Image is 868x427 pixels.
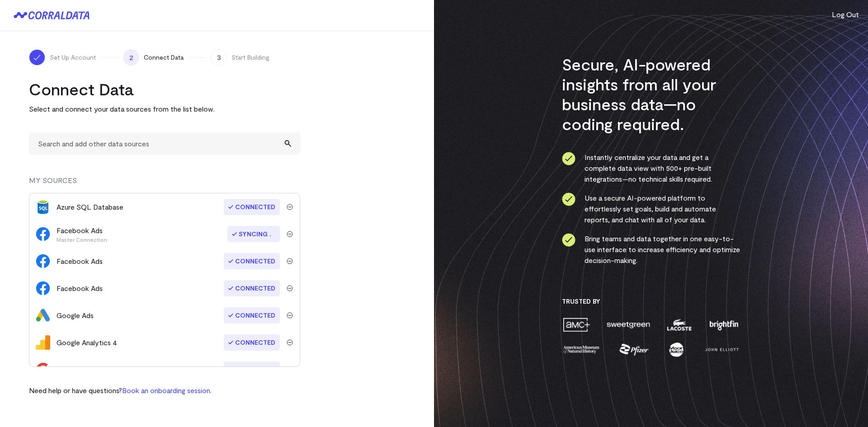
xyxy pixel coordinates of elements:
li: Bring teams and data together in one easy-to-use interface to increase efficiency and optimize de... [562,233,741,266]
img: lacoste-ee8d7bb45e342e37306c36566003b9a215fb06da44313bcf359925cbd6d27eb6.png [666,317,693,333]
img: google_search_console-533018f47109e27854675e05648670b4c91e2b0b85dcd29c19f4119de3c9a0a5.svg [36,362,50,377]
h2: Connect Data [29,79,300,99]
img: google_ads-1b58f43bd7feffc8709b649899e0ff922d69da16945e3967161387f108ed8d2f.png [36,308,50,323]
span: Set Up Account [50,53,96,62]
img: trash-ca1c80e1d16ab71a5036b7411d6fcb154f9f8364eee40f9fb4e52941a92a1061.svg [287,258,293,264]
span: Connected [224,280,280,296]
img: amnh-fc366fa550d3bbd8e1e85a3040e65cc9710d0bea3abcf147aa05e3a03bbbee56.png [562,342,601,357]
div: Google Search Console [57,364,132,375]
div: Facebook Ads [57,225,107,243]
img: moon-juice-8ce53f195c39be87c9a230f0550ad6397bce459ce93e102f0ba2bdfd7b7a5226.png [667,342,685,357]
span: Connected [224,307,280,324]
img: john-elliott-7c54b8592a34f024266a72de9d15afc68813465291e207b7f02fde802b847052.png [703,342,740,357]
div: MY SOURCES [29,175,300,193]
img: ico-check-circle-0286c843c050abce574082beb609b3a87e49000e2dbcf9c8d101413686918542.svg [562,233,576,247]
p: Master Connection [57,236,107,243]
span: Connected [224,199,280,215]
img: ico-check-circle-0286c843c050abce574082beb609b3a87e49000e2dbcf9c8d101413686918542.svg [562,152,576,165]
span: Connected [224,361,280,378]
div: Google Ads [57,310,94,321]
img: trash-ca1c80e1d16ab71a5036b7411d6fcb154f9f8364eee40f9fb4e52941a92a1061.svg [287,204,293,210]
li: Use a secure AI-powered platform to effortlessly set goals, build and automate reports, and chat ... [562,192,741,225]
input: Search and add other data sources [29,132,300,155]
button: Log Out [832,9,859,20]
img: facebook_ads-70f54adf8324fd366a4dad5aa4e8dc3a193daeb41612ad8aba5915164cc799be.svg [36,281,50,296]
div: Google Analytics 4 [57,337,117,348]
span: Syncing [227,226,280,242]
img: amc-451ba355745a1e68da4dd692ff574243e675d7a235672d558af61b69e36ec7f3.png [562,317,591,333]
span: 3 [211,49,227,66]
h3: Secure, AI-powered insights from all your business data—no coding required. [562,54,741,134]
a: Book an onboarding session. [122,386,212,394]
img: facebook_ads-70f54adf8324fd366a4dad5aa4e8dc3a193daeb41612ad8aba5915164cc799be.svg [36,254,50,268]
img: trash-ca1c80e1d16ab71a5036b7411d6fcb154f9f8364eee40f9fb4e52941a92a1061.svg [287,339,293,346]
span: 2 [123,49,139,66]
img: ico-check-circle-0286c843c050abce574082beb609b3a87e49000e2dbcf9c8d101413686918542.svg [562,192,576,206]
img: trash-ca1c80e1d16ab71a5036b7411d6fcb154f9f8364eee40f9fb4e52941a92a1061.svg [287,312,293,319]
img: azure_sql_db-7f74617523827828b230f93eaea4887523d10b5ac07c87857ca69d7fb27b69fc.png [36,200,50,214]
li: Instantly centralize your data and get a complete data view with 500+ pre-built integrations—no t... [562,152,741,184]
div: Azure SQL Database [57,202,123,212]
span: Connected [224,253,280,269]
span: Start Building [231,53,269,62]
p: Need help or have questions? [29,385,212,396]
span: Connect Data [144,53,184,62]
div: Facebook Ads [57,283,103,294]
img: brightfin-814104a60bf555cbdbde4872c1947232c4c7b64b86a6714597b672683d806f7b.png [708,317,740,333]
div: Facebook Ads [57,256,103,267]
p: Select and connect your data sources from the list below. [29,103,300,114]
img: facebook_ads-70f54adf8324fd366a4dad5aa4e8dc3a193daeb41612ad8aba5915164cc799be.svg [36,227,50,241]
img: pfizer-ec50623584d330049e431703d0cb127f675ce31f452716a68c3f54c01096e829.png [618,342,650,357]
img: trash-ca1c80e1d16ab71a5036b7411d6fcb154f9f8364eee40f9fb4e52941a92a1061.svg [287,231,293,237]
span: Connected [224,334,280,351]
img: ico-check-white-f112bc9ae5b8eaea75d262091fbd3bded7988777ca43907c4685e8c0583e79cb.svg [33,53,42,62]
img: trash-ca1c80e1d16ab71a5036b7411d6fcb154f9f8364eee40f9fb4e52941a92a1061.svg [287,285,293,291]
img: google_analytics_4-633564437f1c5a1f80ed481c8598e5be587fdae20902a9d236da8b1a77aec1de.svg [36,335,50,350]
h3: Trusted By [562,297,741,305]
img: sweetgreen-51a9cfd6e7f577b5d2973e4b74db2d3c444f7f1023d7d3914010f7123f825463.png [606,317,651,333]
